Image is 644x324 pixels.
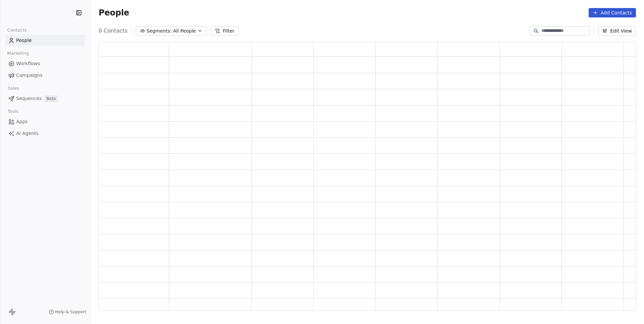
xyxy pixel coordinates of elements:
a: Campaigns [5,70,85,81]
button: Edit View [598,26,636,36]
span: AI Agents [16,130,39,137]
a: Help & Support [49,309,86,315]
span: Sales [5,83,22,93]
a: Workflows [5,58,85,69]
span: Help & Support [55,309,86,315]
span: Contacts [4,25,30,35]
span: 0 Contacts [99,27,127,35]
span: Workflows [16,60,40,67]
span: Marketing [4,48,32,58]
span: Segments: [147,28,172,35]
button: Filter [211,26,238,36]
button: Add Contacts [589,8,636,17]
span: People [16,37,32,44]
span: Sequences [16,95,42,102]
a: AI Agents [5,128,85,139]
span: Tools [5,106,21,117]
a: SequencesBeta [5,93,85,104]
span: Beta [44,95,58,102]
a: People [5,35,85,46]
span: People [99,8,129,18]
a: Apps [5,116,85,127]
span: All People [173,28,196,35]
span: Apps [16,118,28,125]
span: Campaigns [16,72,42,79]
